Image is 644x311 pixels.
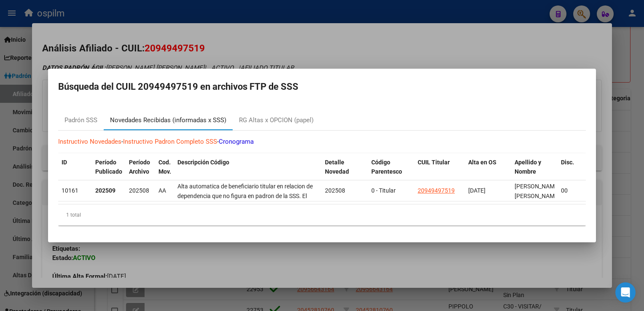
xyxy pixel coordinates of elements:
datatable-header-cell: Detalle Novedad [322,153,368,190]
span: Alta en OS [468,159,496,166]
datatable-header-cell: CUIL Titular [414,153,465,190]
span: 10161 [62,187,78,194]
a: Instructivo Novedades [58,138,121,145]
span: Detalle Novedad [325,159,349,175]
datatable-header-cell: Período Archivo [126,153,155,190]
span: Código Parentesco [371,159,402,175]
datatable-header-cell: Cod. Mov. [155,153,174,190]
datatable-header-cell: Disc. [558,153,583,190]
div: RG Altas x OPCION (papel) [239,115,314,125]
span: Disc. [561,159,574,166]
span: Apellido y Nombre [515,159,541,175]
datatable-header-cell: Descripción Código [174,153,322,190]
datatable-header-cell: ID [58,153,92,190]
span: Descripción Código [177,159,229,166]
a: Instructivo Padron Completo SSS [123,138,217,145]
div: 1 total [58,204,586,225]
span: Período Archivo [129,159,150,175]
span: 202508 [129,187,149,194]
span: Cod. Mov. [158,159,171,175]
span: Período Publicado [95,159,122,175]
span: [DATE] [468,187,486,194]
a: Cronograma [219,138,254,145]
div: Open Intercom Messenger [615,282,636,303]
span: ID [62,159,67,166]
datatable-header-cell: Código Parentesco [368,153,414,190]
p: - - [58,137,586,147]
div: 00 [561,186,580,196]
strong: 202509 [95,187,115,194]
span: Alta automatica de beneficiario titular en relacion de dependencia que no figura en padron de la ... [177,183,316,257]
datatable-header-cell: Apellido y Nombre [511,153,558,190]
span: [PERSON_NAME] [PERSON_NAME] [515,183,560,199]
span: AA [158,187,166,194]
div: Padrón SSS [64,115,97,125]
span: 202508 [325,187,345,194]
datatable-header-cell: Alta en OS [465,153,511,190]
span: 20949497519 [418,187,455,194]
div: Novedades Recibidas (informadas x SSS) [110,115,226,125]
h2: Búsqueda del CUIL 20949497519 en archivos FTP de SSS [58,79,586,95]
span: 0 - Titular [371,187,396,194]
datatable-header-cell: Cierre presentación [583,153,629,190]
span: CUIL Titular [418,159,450,166]
datatable-header-cell: Período Publicado [92,153,126,190]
